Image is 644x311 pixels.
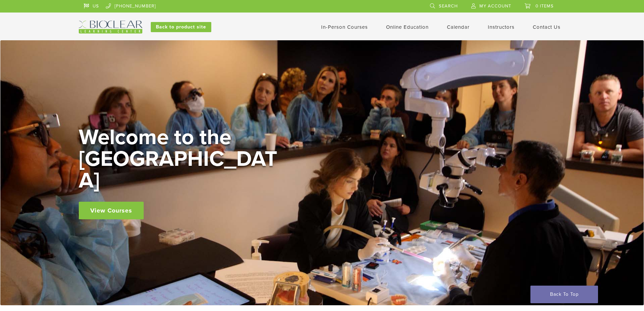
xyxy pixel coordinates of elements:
[79,127,282,192] h2: Welcome to the [GEOGRAPHIC_DATA]
[535,3,554,9] span: 0 items
[479,3,511,9] span: My Account
[386,24,429,30] a: Online Education
[79,202,144,219] a: View Courses
[79,21,142,34] img: Bioclear
[488,24,515,30] a: Instructors
[439,3,458,9] span: Search
[530,286,598,303] a: Back To Top
[321,24,368,30] a: In-Person Courses
[151,22,211,32] a: Back to product site
[533,24,560,30] a: Contact Us
[447,24,470,30] a: Calendar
